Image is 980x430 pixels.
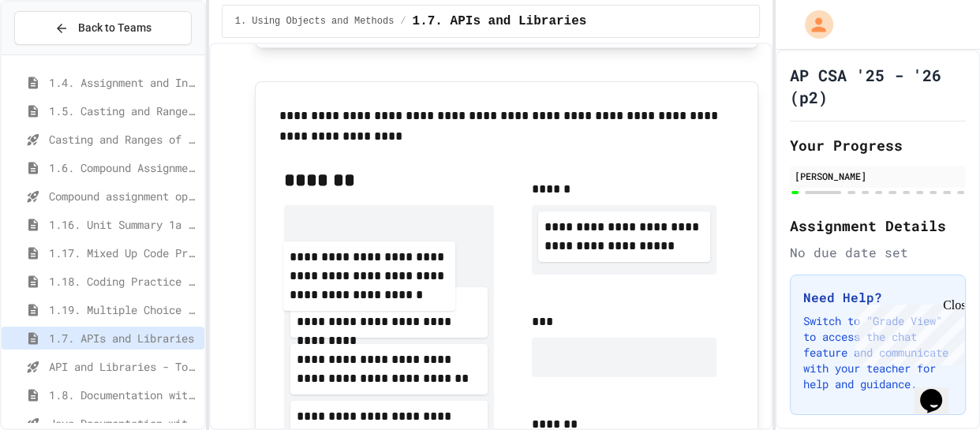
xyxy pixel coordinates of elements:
[49,159,198,176] span: 1.6. Compound Assignment Operators
[6,6,109,100] div: Chat with us now!Close
[914,367,964,414] iframe: chat widget
[400,15,406,28] span: /
[49,188,198,204] span: Compound assignment operators - Quiz
[849,298,964,365] iframe: chat widget
[235,15,395,28] span: 1. Using Objects and Methods
[49,387,198,403] span: 1.8. Documentation with Comments and Preconditions
[795,169,961,183] div: [PERSON_NAME]
[790,134,966,156] h2: Your Progress
[14,11,192,45] button: Back to Teams
[49,216,198,233] span: 1.16. Unit Summary 1a (1.1-1.6)
[49,301,198,318] span: 1.19. Multiple Choice Exercises for Unit 1a (1.1-1.6)
[803,313,952,392] p: Switch to "Grade View" to access the chat feature and communicate with your teacher for help and ...
[790,64,966,108] h1: AP CSA '25 - '26 (p2)
[49,273,198,290] span: 1.18. Coding Practice 1a (1.1-1.6)
[49,74,198,91] span: 1.4. Assignment and Input
[49,330,198,346] span: 1.7. APIs and Libraries
[788,6,837,43] div: My Account
[790,215,966,237] h2: Assignment Details
[49,358,198,375] span: API and Libraries - Topic 1.7
[803,288,952,307] h3: Need Help?
[49,245,198,261] span: 1.17. Mixed Up Code Practice 1.1-1.6
[78,20,151,36] span: Back to Teams
[49,103,198,119] span: 1.5. Casting and Ranges of Values
[412,12,586,31] span: 1.7. APIs and Libraries
[790,243,966,262] div: No due date set
[49,131,198,148] span: Casting and Ranges of variables - Quiz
